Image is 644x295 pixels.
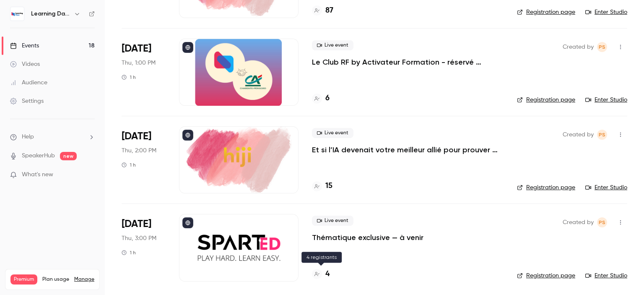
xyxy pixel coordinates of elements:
span: Plan usage [42,276,69,283]
img: logo_orange.svg [13,13,20,20]
span: PS [599,42,605,52]
span: Prad Selvarajah [597,217,607,227]
span: Created by [563,130,594,140]
span: Thu, 1:00 PM [122,59,156,67]
span: Prad Selvarajah [597,42,607,52]
div: Audience [10,78,47,87]
span: Thu, 3:00 PM [122,234,156,243]
span: PS [599,217,605,227]
li: help-dropdown-opener [10,133,95,141]
span: Premium [10,274,37,285]
a: 87 [312,5,333,16]
a: 4 [312,269,330,280]
span: Live event [312,216,353,226]
img: tab_keywords_by_traffic_grey.svg [95,49,102,55]
a: Registration page [517,272,575,280]
a: 6 [312,93,330,104]
h4: 6 [325,93,330,104]
span: [DATE] [122,130,151,143]
div: 1 h [122,162,136,168]
div: 1 h [122,74,136,81]
a: Thématique exclusive — à venir [312,232,423,243]
div: Domaine [43,50,65,55]
div: Mots-clés [104,50,128,55]
span: Help [22,133,34,141]
div: Settings [10,97,44,105]
span: Thu, 2:00 PM [122,146,156,155]
a: Enter Studio [585,272,627,280]
div: v 4.0.25 [23,13,41,20]
a: Enter Studio [585,96,627,104]
div: Events [10,42,39,50]
div: Domaine: [DOMAIN_NAME] [22,22,95,29]
a: Et si l’IA devenait votre meilleur allié pour prouver enfin l’impact de vos formations ? [312,145,504,155]
span: new [60,152,77,160]
div: Videos [10,60,40,68]
img: Learning Days [10,7,24,21]
span: Created by [563,42,594,52]
a: Registration page [517,183,575,192]
span: [DATE] [122,42,151,55]
div: Oct 9 Thu, 3:00 PM (Europe/Paris) [122,214,166,281]
span: PS [599,130,605,140]
h4: 4 [325,269,330,280]
a: SpeakerHub [22,151,55,160]
span: Created by [563,217,594,227]
span: Live event [312,128,353,138]
a: Enter Studio [585,8,627,16]
a: Le Club RF by Activateur Formation - réservé uniquement aux responsables formation [312,57,504,67]
a: Registration page [517,96,575,104]
iframe: Noticeable Trigger [85,171,95,179]
span: Live event [312,40,353,50]
a: Registration page [517,8,575,16]
span: Prad Selvarajah [597,130,607,140]
a: Manage [74,276,94,283]
img: website_grey.svg [13,22,20,29]
h4: 87 [325,5,333,16]
span: [DATE] [122,217,151,231]
h6: Learning Days [31,10,70,18]
img: tab_domain_overview_orange.svg [34,49,41,55]
a: Enter Studio [585,183,627,192]
a: 15 [312,180,332,192]
div: Oct 9 Thu, 1:00 PM (Europe/Paris) [122,39,166,106]
div: Oct 9 Thu, 2:00 PM (Europe/Paris) [122,126,166,193]
span: What's new [22,170,53,179]
h4: 15 [325,180,332,192]
div: 1 h [122,249,136,256]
